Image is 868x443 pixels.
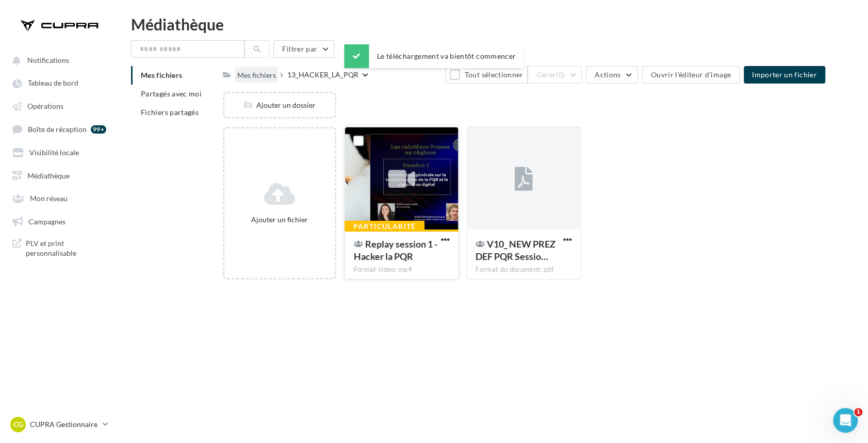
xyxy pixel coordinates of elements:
[556,71,565,79] span: (0)
[91,125,106,134] div: 99+
[344,44,524,68] div: Le téléchargement va bientôt commencer
[586,66,637,84] button: Actions
[28,79,78,88] span: Tableau de bord
[833,408,858,433] iframe: Intercom live chat
[28,125,87,134] span: Boîte de réception
[6,166,112,184] a: Médiathèque
[28,217,65,225] span: Campagnes
[6,234,112,262] a: PLV et print personnalisable
[353,238,437,262] span: Replay session 1 - Hacker la PQR
[854,408,862,416] span: 1
[141,108,199,117] span: Fichiers partagés
[131,17,856,32] div: Médiathèque
[6,96,112,115] a: Opérations
[642,66,740,84] button: Ouvrir l'éditeur d'image
[6,142,112,161] a: Visibilité locale
[13,419,23,430] span: CG
[27,171,70,179] span: Médiathèque
[27,102,63,110] span: Opérations
[476,238,555,262] span: V10_ NEW PREZ DEF PQR Session 1 250925_ DEF partage (1)
[224,100,335,110] div: Ajouter un dossier
[27,56,69,64] span: Notifications
[141,89,202,98] span: Partagés avec moi
[30,419,99,430] p: CUPRA Gestionnaire
[6,188,112,207] a: Mon réseau
[752,70,817,79] span: Importer un fichier
[141,71,182,79] span: Mes fichiers
[345,221,424,232] div: Particularité
[8,415,110,434] a: CG CUPRA Gestionnaire
[528,66,582,84] button: Gérer(0)
[595,70,620,79] span: Actions
[237,70,276,80] div: Mes fichiers
[287,70,358,80] div: 13_HACKER_LA_PQR
[6,51,108,69] button: Notifications
[6,73,112,92] a: Tableau de bord
[744,66,825,84] button: Importer un fichier
[30,194,68,203] span: Mon réseau
[353,265,450,274] div: Format video: mp4
[26,238,106,258] span: PLV et print personnalisable
[273,40,334,58] button: Filtrer par
[29,148,79,157] span: Visibilité locale
[445,66,528,84] button: Tout sélectionner
[476,265,572,274] div: Format du document: pdf
[6,211,112,230] a: Campagnes
[6,119,112,138] a: Boîte de réception 99+
[228,215,331,225] div: Ajouter un fichier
